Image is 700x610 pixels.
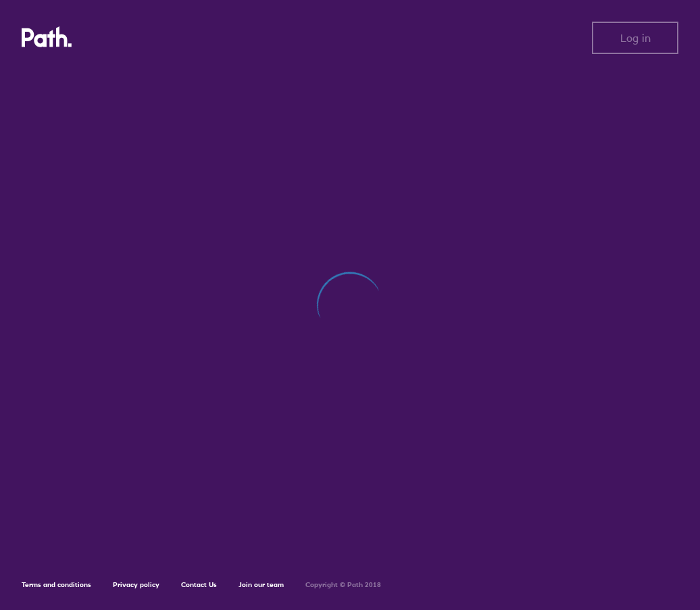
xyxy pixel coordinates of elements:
a: Privacy policy [113,580,159,589]
a: Join our team [239,580,284,589]
a: Terms and conditions [22,580,91,589]
button: Log in [592,22,678,54]
span: Log in [620,32,651,44]
a: Contact Us [181,580,217,589]
h6: Copyright © Path 2018 [305,581,381,589]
